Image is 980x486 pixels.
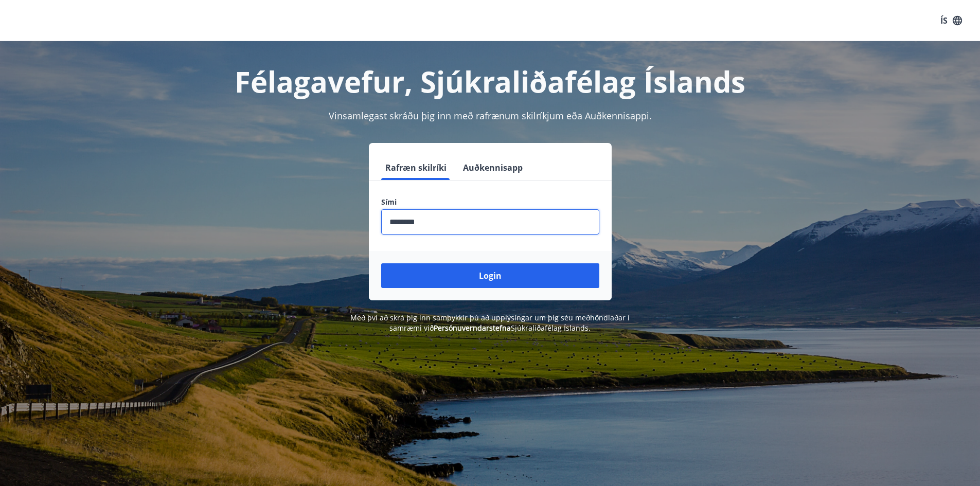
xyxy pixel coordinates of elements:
[381,197,599,207] label: Sími
[935,11,968,30] button: ÍS
[381,263,599,288] button: Login
[132,62,848,101] h1: Félagavefur, Sjúkraliðafélag Íslands
[329,110,652,122] span: Vinsamlegast skráðu þig inn með rafrænum skilríkjum eða Auðkennisappi.
[381,155,451,180] button: Rafræn skilríki
[434,323,511,333] a: Persónuverndarstefna
[350,313,630,333] span: Með því að skrá þig inn samþykkir þú að upplýsingar um þig séu meðhöndlaðar í samræmi við Sjúkral...
[459,155,527,180] button: Auðkennisapp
